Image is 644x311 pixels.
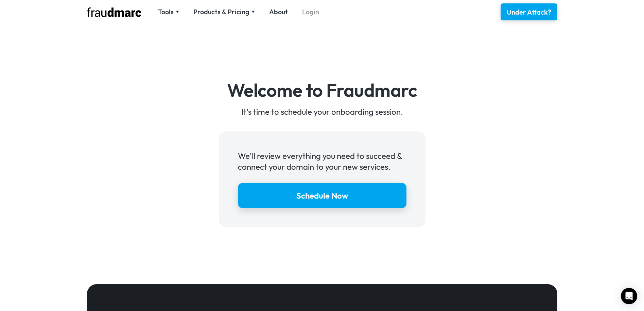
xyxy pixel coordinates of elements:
div: Tools [158,7,174,17]
div: We'll review everything you need to succeed & connect your domain to your new services. ‍ [238,150,406,183]
a: Under Attack? [501,3,557,20]
div: Under Attack? [507,7,551,17]
div: It's time to schedule your onboarding session. [219,106,425,117]
a: Login [302,7,319,17]
div: Schedule Now [296,190,348,201]
div: Open Intercom Messenger [621,288,637,304]
a: About [269,7,288,17]
div: Products & Pricing [193,7,255,17]
a: Schedule Now [238,183,406,208]
div: Products & Pricing [193,7,249,17]
h1: Welcome to Fraudmarc [219,81,425,99]
div: Tools [158,7,179,17]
